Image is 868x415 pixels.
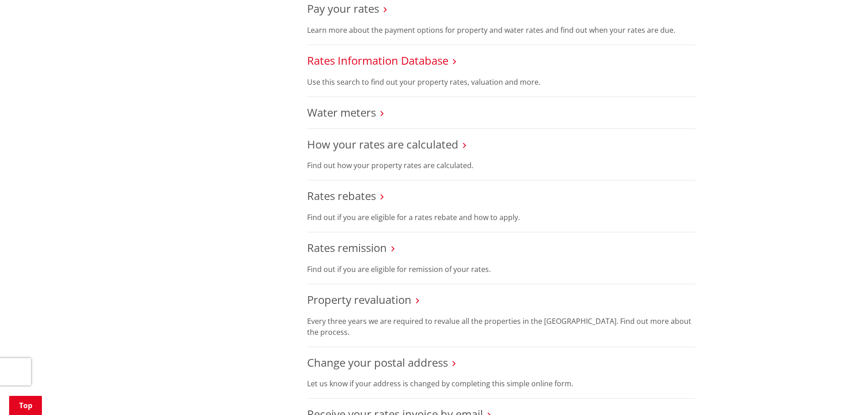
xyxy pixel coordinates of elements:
[307,264,695,275] p: Find out if you are eligible for remission of your rates.
[307,240,387,255] a: Rates remission
[307,355,448,370] a: Change your postal address
[9,396,42,415] a: Top
[307,160,695,171] p: Find out how your property rates are calculated.
[307,188,376,203] a: Rates rebates
[307,378,695,389] p: Let us know if your address is changed by completing this simple online form.
[307,53,448,68] a: Rates Information Database
[307,77,695,87] p: Use this search to find out your property rates, valuation and more.
[307,212,695,223] p: Find out if you are eligible for a rates rebate and how to apply.
[307,105,376,120] a: Water meters
[307,316,695,338] p: Every three years we are required to revalue all the properties in the [GEOGRAPHIC_DATA]. Find ou...
[307,1,379,16] a: Pay your rates
[307,137,458,152] a: How your rates are calculated
[307,25,695,36] p: Learn more about the payment options for property and water rates and find out when your rates ar...
[307,292,411,307] a: Property revaluation
[826,377,859,410] iframe: Messenger Launcher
